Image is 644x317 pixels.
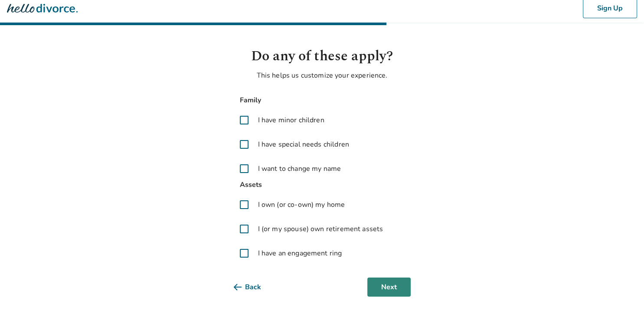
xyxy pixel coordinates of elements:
[234,46,411,67] h1: Do any of these apply?
[367,278,411,297] button: Next
[601,275,644,317] iframe: Chat Widget
[258,224,383,234] span: I (or my spouse) own retirement assets
[234,179,411,191] span: Assets
[258,163,341,174] span: I want to change my name
[234,70,411,81] p: This helps us customize your experience.
[258,139,349,150] span: I have special needs children
[234,278,275,297] button: Back
[258,199,345,210] span: I own (or co-own) my home
[258,248,342,258] span: I have an engagement ring
[234,95,411,106] span: Family
[258,115,324,125] span: I have minor children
